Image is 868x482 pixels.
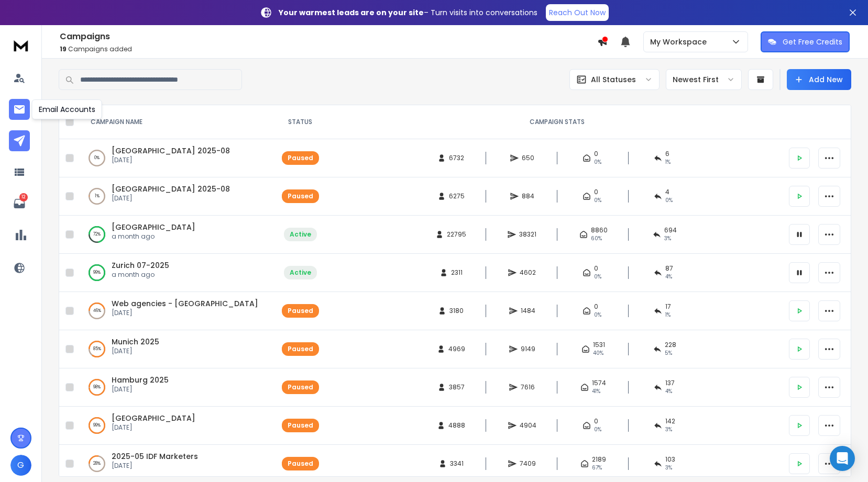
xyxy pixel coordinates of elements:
span: 0 [594,417,598,425]
div: Open Intercom Messenger [830,446,855,471]
span: 228 [665,341,676,349]
span: 41 % [592,387,600,396]
th: CAMPAIGN NAME [78,105,269,139]
span: 0 % [665,196,673,205]
button: Add New [787,69,851,90]
a: Reach Out Now [546,4,609,21]
div: Paused [288,154,313,162]
span: 137 [665,379,675,387]
p: 99 % [93,267,101,278]
span: 87 [665,264,673,273]
span: 3857 [449,383,465,391]
button: G [10,455,31,476]
th: STATUS [269,105,332,139]
p: [DATE] [112,347,159,355]
a: [GEOGRAPHIC_DATA] 2025-08 [112,184,230,194]
span: 40 % [593,349,603,357]
td: 98%Hamburg 2025[DATE] [78,368,269,407]
p: a month ago [112,271,169,279]
span: 4 % [665,273,672,281]
p: 12 [19,193,28,201]
span: 9149 [521,345,535,353]
span: 0% [594,273,601,281]
span: 67 % [592,464,602,472]
span: 4969 [448,345,465,353]
a: Munich 2025 [112,337,159,347]
td: 72%[GEOGRAPHIC_DATA]a month ago [78,216,269,254]
span: 3 % [664,234,671,243]
div: Paused [288,307,313,315]
th: CAMPAIGN STATS [332,105,783,139]
span: 38321 [519,230,536,239]
span: 1 % [665,311,671,319]
span: 6275 [449,192,465,200]
span: 0% [594,311,601,319]
p: 98 % [93,382,101,393]
span: 0% [594,425,601,434]
a: 12 [9,193,30,214]
p: 85 % [93,344,101,354]
span: 6732 [449,154,464,162]
td: 46%Web agencies - [GEOGRAPHIC_DATA][DATE] [78,292,269,330]
p: 99 % [93,420,101,431]
a: Web agencies - [GEOGRAPHIC_DATA] [112,298,258,309]
strong: Your warmest leads are on your site [279,7,424,18]
span: 3 % [665,425,672,434]
span: Zurich 07-2025 [112,260,169,271]
span: 650 [522,154,534,162]
span: 3180 [449,307,464,315]
a: [GEOGRAPHIC_DATA] 2025-08 [112,145,230,156]
span: 0 % [594,158,601,166]
p: [DATE] [112,194,230,203]
button: Newest First [666,69,742,90]
span: 4 [665,188,669,196]
button: Get Free Credits [761,31,850,52]
p: 28 % [93,458,101,469]
span: 19 [60,44,67,53]
span: 103 [665,455,675,464]
p: All Statuses [591,74,636,85]
div: Paused [288,383,313,391]
p: [DATE] [112,462,198,470]
span: 1531 [593,341,605,349]
div: Active [290,268,311,277]
td: 99%[GEOGRAPHIC_DATA][DATE] [78,407,269,445]
span: 2189 [592,455,606,464]
span: 884 [522,192,534,200]
span: 1484 [521,307,535,315]
div: Active [290,230,311,239]
span: 0 [594,264,598,273]
p: 0 % [94,153,100,163]
span: 0 [594,188,598,196]
span: 7409 [520,459,536,468]
h1: Campaigns [60,30,597,43]
span: 0 [594,302,598,311]
p: 1 % [95,191,100,201]
div: Paused [288,345,313,353]
td: 99%Zurich 07-2025a month ago [78,254,269,292]
p: 46 % [93,306,101,316]
div: Paused [288,192,313,200]
a: [GEOGRAPHIC_DATA] [112,413,195,423]
span: 2311 [451,268,463,277]
p: [DATE] [112,156,230,164]
p: My Workspace [650,37,711,47]
p: a month ago [112,232,195,241]
p: [DATE] [112,385,169,394]
p: [DATE] [112,423,195,432]
div: Paused [288,459,313,468]
span: 7616 [521,383,535,391]
a: Hamburg 2025 [112,375,169,385]
span: 4904 [520,421,536,430]
span: 60 % [591,234,602,243]
span: 1 % [665,158,671,166]
p: 72 % [93,229,101,240]
span: 8860 [591,226,608,234]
